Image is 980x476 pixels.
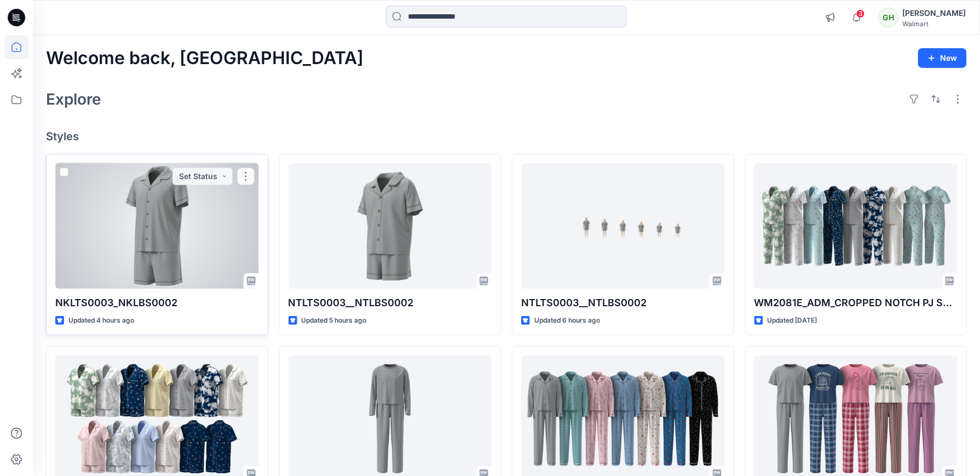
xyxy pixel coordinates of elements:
p: Updated [DATE] [768,315,817,326]
p: NKLTS0003_NKLBS0002 [55,295,259,311]
a: NTLTS0003__NTLBS0002 [521,163,725,289]
p: NTLTS0003__NTLBS0002 [289,295,492,311]
p: Updated 5 hours ago [302,315,367,326]
div: [PERSON_NAME] [903,7,966,20]
span: 3 [856,9,865,18]
p: NTLTS0003__NTLBS0002 [521,295,725,311]
h2: Welcome back, [GEOGRAPHIC_DATA] [46,48,364,68]
p: Updated 4 hours ago [68,315,134,326]
a: NTLTS0003__NTLBS0002 [289,163,492,289]
p: WM2081E_ADM_CROPPED NOTCH PJ SET w/ STRAIGHT HEM TOP_COLORWAY [754,295,958,311]
h2: Explore [46,90,101,108]
h4: Styles [46,130,967,143]
div: GH [879,8,898,27]
button: New [918,48,967,68]
p: Updated 6 hours ago [534,315,600,326]
a: WM2081E_ADM_CROPPED NOTCH PJ SET w/ STRAIGHT HEM TOP_COLORWAY [754,163,958,289]
a: NKLTS0003_NKLBS0002 [55,163,259,289]
div: Walmart [903,20,966,28]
